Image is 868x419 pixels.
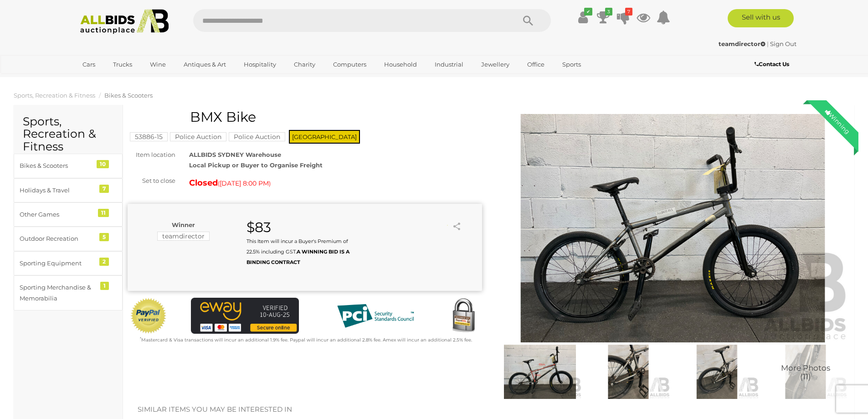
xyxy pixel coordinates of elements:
[100,282,109,290] div: 1
[770,40,796,47] a: Sign Out
[616,9,630,26] a: 7
[20,282,95,304] div: Sporting Merchandise & Memorabilia
[475,57,515,72] a: Jewellery
[767,40,769,47] span: |
[144,57,172,72] a: Wine
[20,209,95,220] div: Other Games
[247,238,349,266] small: This Item will incur a Buyer's Premium of 22.5% including GST.
[576,9,590,26] a: ✔
[97,160,109,168] div: 10
[764,345,847,399] img: BMX Bike
[172,221,195,228] b: Winner
[719,40,767,47] a: teamdirector
[817,100,858,142] div: Winning
[157,232,210,241] mark: teamdirector
[596,9,610,26] a: 3
[220,179,269,187] span: [DATE] 8:00 PM
[719,40,765,47] strong: teamdirector
[14,202,123,227] a: Other Games 11
[429,57,469,72] a: Industrial
[755,61,789,67] b: Contact Us
[247,219,271,236] strong: $83
[498,345,582,399] img: BMX Bike
[77,72,153,87] a: [GEOGRAPHIC_DATA]
[130,133,168,140] a: 53886-15
[20,233,95,244] div: Outdoor Recreation
[728,9,794,27] a: Sell with us
[218,180,271,187] span: ( )
[625,8,632,16] i: 7
[99,233,109,241] div: 5
[189,178,218,188] strong: Closed
[130,132,168,141] mark: 53886-15
[99,258,109,266] div: 2
[556,57,587,72] a: Sports
[23,115,113,153] h2: Sports, Recreation & Fitness
[107,57,138,72] a: Trucks
[14,275,123,310] a: Sporting Merchandise & Memorabilia 1
[378,57,423,72] a: Household
[14,154,123,178] a: Bikes & Scooters 10
[14,178,123,202] a: Holidays & Travel 7
[170,133,226,140] a: Police Auction
[229,132,285,141] mark: Police Auction
[764,345,847,399] a: More Photos(11)
[189,151,281,158] strong: ALLBIDS SYDNEY Warehouse
[445,298,482,334] img: Secured by Rapid SSL
[505,9,551,32] button: Search
[229,133,285,140] a: Police Auction
[104,92,153,99] a: Bikes & Scooters
[330,298,421,334] img: PCI DSS compliant
[781,364,830,381] span: More Photos (11)
[288,57,321,72] a: Charity
[20,160,95,171] div: Bikes & Scooters
[755,59,791,69] a: Contact Us
[584,8,592,16] i: ✔
[191,298,299,334] img: eWAY Payment Gateway
[521,57,550,72] a: Office
[496,114,850,342] img: BMX Bike
[138,406,840,414] h2: Similar items you may be interested in
[14,227,123,251] a: Outdoor Recreation 5
[14,92,95,99] a: Sports, Recreation & Fitness
[675,345,759,399] img: BMX Bike
[327,57,372,72] a: Computers
[98,209,109,217] div: 11
[14,251,123,275] a: Sporting Equipment 2
[439,221,448,230] li: Watch this item
[247,248,349,265] b: A WINNING BID IS A BINDING CONTRACT
[20,185,95,196] div: Holidays & Travel
[170,132,226,141] mark: Police Auction
[130,298,167,334] img: Official PayPal Seal
[77,57,101,72] a: Cars
[605,8,612,16] i: 3
[121,150,182,160] div: Item location
[20,258,95,269] div: Sporting Equipment
[75,9,174,34] img: Allbids.com.au
[178,57,232,72] a: Antiques & Art
[99,185,109,193] div: 7
[189,161,323,169] strong: Local Pickup or Buyer to Organise Freight
[289,130,360,144] span: [GEOGRAPHIC_DATA]
[132,109,480,124] h1: BMX Bike
[121,176,182,186] div: Set to close
[238,57,282,72] a: Hospitality
[140,337,472,343] small: Mastercard & Visa transactions will incur an additional 1.9% fee. Paypal will incur an additional...
[586,345,670,399] img: BMX Bike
